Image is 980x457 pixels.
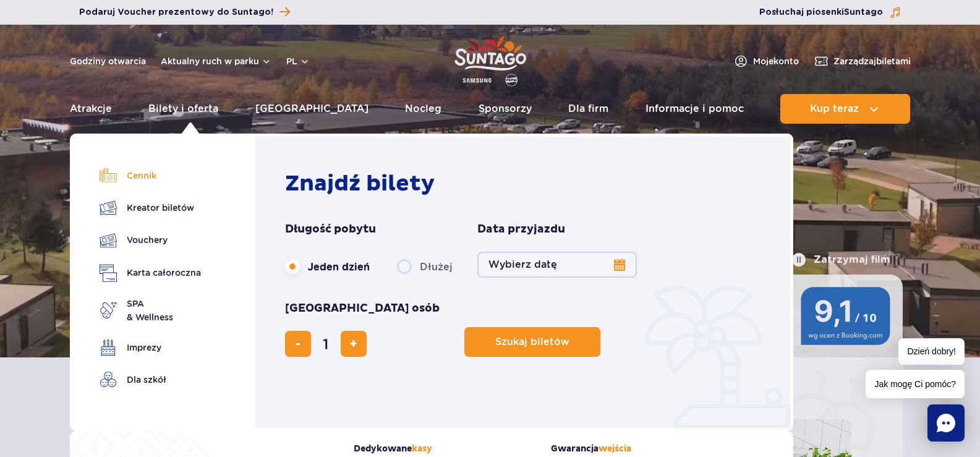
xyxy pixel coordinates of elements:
[412,443,432,454] span: kasy
[285,301,440,316] span: [GEOGRAPHIC_DATA] osób
[464,327,600,357] button: Szukaj biletów
[354,443,532,454] strong: Dedykowane
[733,54,799,69] a: Mojekonto
[646,94,744,124] a: Informacje i pomoc
[100,264,201,282] a: Karta całoroczna
[405,94,441,124] a: Nocleg
[927,404,965,442] div: Chat
[100,231,201,249] a: Vouchery
[285,222,767,357] form: Planowanie wizyty w Park of Poland
[898,338,965,365] span: Dzień dobry!
[477,252,637,278] button: Wybierz datę
[341,331,367,357] button: dodaj bilet
[148,94,218,124] a: Bilety i oferta
[397,254,453,280] label: Dłużej
[568,94,608,124] a: Dla firm
[100,199,201,216] a: Kreator biletów
[100,297,201,324] a: SPA& Wellness
[286,55,310,67] button: pl
[100,371,201,388] a: Dla szkół
[285,170,767,197] h2: Znajdź bilety
[551,443,756,454] strong: Gwarancja
[100,339,201,356] a: Imprezy
[495,336,569,348] span: Szukaj biletów
[100,167,201,184] a: Cennik
[866,370,965,398] span: Jak mogę Ci pomóc?
[161,56,271,66] button: Aktualny ruch w parku
[127,297,173,324] span: SPA & Wellness
[479,94,532,124] a: Sponsorzy
[833,55,911,67] span: Zarządzaj biletami
[285,331,311,357] button: usuń bilet
[70,55,146,67] a: Godziny otwarcia
[255,94,369,124] a: [GEOGRAPHIC_DATA]
[753,55,799,67] span: Moje konto
[311,329,341,359] input: liczba biletów
[285,222,376,237] span: Długość pobytu
[285,254,370,280] label: Jeden dzień
[814,54,911,69] a: Zarządzajbiletami
[599,443,631,454] span: wejścia
[477,222,565,237] span: Data przyjazdu
[780,94,910,124] button: Kup teraz
[70,94,112,124] a: Atrakcje
[810,103,859,114] span: Kup teraz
